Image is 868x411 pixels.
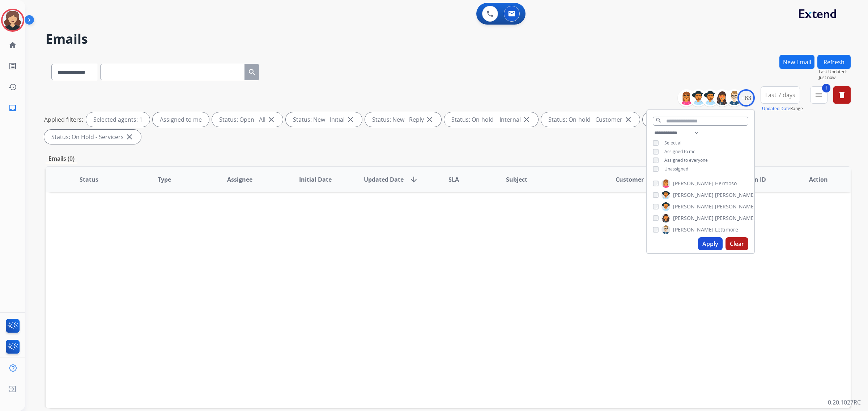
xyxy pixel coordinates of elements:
span: [PERSON_NAME] [715,215,756,222]
span: Status [80,175,98,184]
mat-icon: close [346,115,355,124]
span: [PERSON_NAME] [715,191,756,199]
button: Updated Date [762,106,790,112]
mat-icon: close [425,115,434,124]
span: [PERSON_NAME] [673,203,714,210]
div: Status: On-hold - Customer [541,112,640,127]
mat-icon: menu [814,91,823,99]
div: +83 [737,89,755,107]
h2: Emails [46,32,851,46]
mat-icon: close [522,115,531,124]
button: 1 [810,86,827,104]
span: 1 [822,84,830,92]
button: New Email [779,55,814,69]
mat-icon: inbox [8,104,17,112]
mat-icon: history [8,83,17,91]
span: Updated Date [364,175,404,184]
mat-icon: close [267,115,276,124]
div: Status: New - Initial [286,112,362,127]
div: Status: On-hold – Internal [444,112,538,127]
img: avatar [3,10,23,30]
mat-icon: arrow_downward [409,175,418,184]
mat-icon: search [248,68,256,77]
button: Clear [726,237,748,250]
mat-icon: close [125,133,134,141]
span: Type [158,175,171,184]
span: Assignee [227,175,252,184]
span: Select all [664,140,682,146]
span: [PERSON_NAME] [673,191,714,199]
button: Last 7 days [761,86,800,104]
mat-icon: list_alt [8,62,17,70]
span: SLA [448,175,459,184]
span: Hermoso [715,180,737,187]
button: Apply [698,237,723,250]
p: Emails (0) [46,154,77,163]
div: Status: On Hold - Servicers [44,130,141,144]
span: Lettimore [715,226,738,233]
div: Status: New - Reply [365,112,441,127]
mat-icon: home [8,41,17,49]
span: Last Updated: [819,69,851,75]
span: Customer [616,175,644,184]
button: Refresh [817,55,851,69]
div: Status: On Hold - Pending Parts [643,112,753,127]
span: [PERSON_NAME] [715,203,756,210]
th: Action [775,167,851,192]
span: [PERSON_NAME] [673,180,714,187]
div: Selected agents: 1 [86,112,150,127]
span: Last 7 days [765,94,795,96]
span: Unassigned [664,166,688,172]
span: Just now [819,75,851,81]
div: Status: Open - All [212,112,283,127]
span: Subject [506,175,527,184]
span: [PERSON_NAME] [673,215,714,222]
mat-icon: search [655,117,662,124]
p: 0.20.1027RC [828,398,861,407]
mat-icon: close [624,115,633,124]
p: Applied filters: [44,115,83,124]
span: [PERSON_NAME] [673,226,714,233]
div: Assigned to me [153,112,209,127]
mat-icon: delete [838,91,846,99]
span: Initial Date [299,175,332,184]
span: Range [762,105,803,112]
span: Assigned to me [664,148,695,155]
span: Assigned to everyone [664,157,708,163]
